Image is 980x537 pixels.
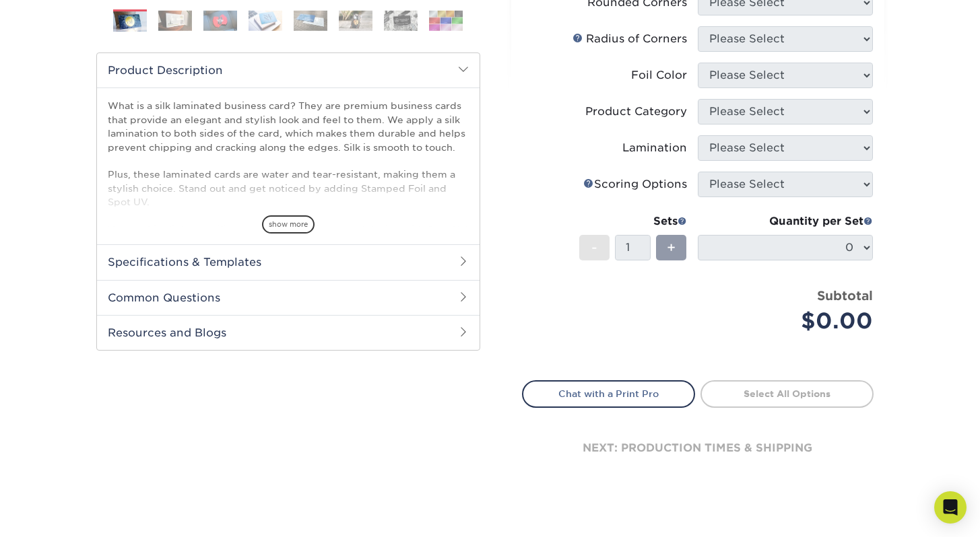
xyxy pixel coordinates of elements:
img: Business Cards 01 [113,5,147,38]
span: + [667,238,676,258]
a: Select All Options [700,380,874,407]
strong: Subtotal [817,288,873,303]
div: Radius of Corners [573,31,687,47]
div: Open Intercom Messenger [934,491,967,524]
img: Business Cards 07 [384,10,418,31]
img: Business Cards 03 [203,10,237,31]
img: Business Cards 05 [294,10,327,31]
img: Business Cards 02 [158,10,192,31]
div: Product Category [585,104,687,120]
iframe: Google Customer Reviews [3,496,115,532]
img: Business Cards 04 [249,10,282,31]
div: Lamination [622,140,687,156]
img: Business Cards 06 [339,10,372,31]
p: What is a silk laminated business card? They are premium business cards that provide an elegant a... [108,99,469,318]
h2: Product Description [97,53,480,87]
div: next: production times & shipping [522,408,874,489]
h2: Resources and Blogs [97,315,480,350]
a: Chat with a Print Pro [522,380,695,407]
img: Business Cards 08 [429,10,463,31]
div: $0.00 [708,305,873,337]
span: - [591,238,597,258]
div: Quantity per Set [698,213,873,229]
div: Scoring Options [583,176,687,192]
div: Sets [579,213,687,229]
h2: Specifications & Templates [97,244,480,279]
div: Foil Color [631,67,687,83]
span: show more [262,215,315,234]
h2: Common Questions [97,280,480,315]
